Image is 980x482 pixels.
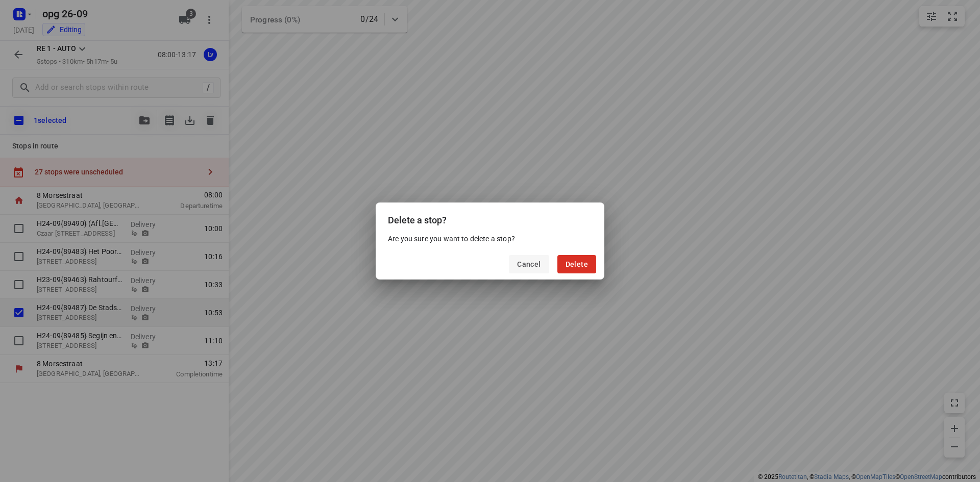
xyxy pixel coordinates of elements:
div: Delete a stop? [376,202,604,234]
p: Are you sure you want to delete a stop? [388,234,592,244]
span: Cancel [517,260,541,268]
span: Delete [566,260,588,268]
button: Delete [557,255,596,273]
button: Cancel [509,255,549,273]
